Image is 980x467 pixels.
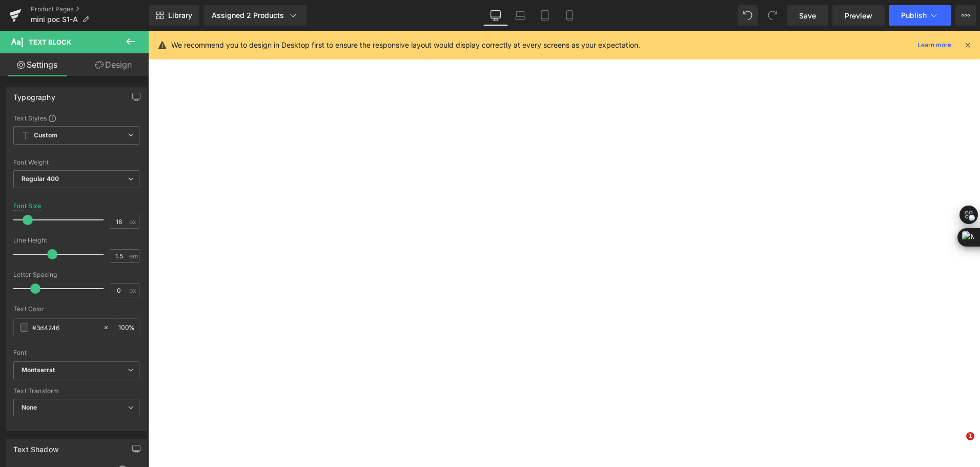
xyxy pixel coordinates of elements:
[889,5,951,26] button: Publish
[955,5,976,26] button: More
[32,322,98,333] input: Color
[168,11,192,20] span: Library
[533,5,557,26] a: Tablet
[913,39,955,51] a: Learn more
[901,11,927,19] span: Publish
[148,31,980,467] iframe: To enrich screen reader interactions, please activate Accessibility in Grammarly extension settings
[13,306,139,313] div: Text Color
[13,159,139,166] div: Font Weight
[114,319,139,337] div: %
[171,39,640,51] p: We recommend you to design in Desktop first to ensure the responsive layout would display correct...
[13,202,42,210] div: Font Size
[483,5,508,26] a: Desktop
[762,5,783,26] button: Redo
[13,388,139,395] div: Text Transform
[13,349,139,356] div: Font
[508,5,533,26] a: Laptop
[29,38,71,46] span: Text Block
[129,287,138,294] span: px
[31,15,78,24] span: mini poc S1-A
[845,10,872,21] span: Preview
[149,5,199,26] a: New Library
[13,439,58,454] div: Text Shadow
[212,10,298,21] div: Assigned 2 Products
[129,253,138,259] span: em
[799,10,816,21] span: Save
[22,403,37,411] b: None
[34,131,57,140] b: Custom
[13,114,139,122] div: Text Styles
[13,87,55,101] div: Typography
[22,366,55,375] i: Montserrat
[129,218,138,225] span: px
[832,5,885,26] a: Preview
[13,237,139,244] div: Line Height
[966,432,974,440] span: 1
[76,53,151,76] a: Design
[738,5,758,26] button: Undo
[31,5,149,13] a: Product Pages
[945,432,970,457] iframe: Intercom live chat
[13,271,139,278] div: Letter Spacing
[557,5,582,26] a: Mobile
[22,175,59,182] b: Regular 400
